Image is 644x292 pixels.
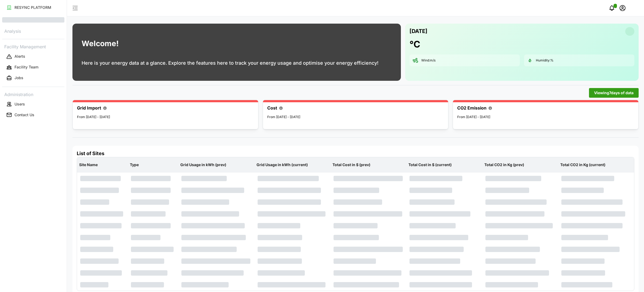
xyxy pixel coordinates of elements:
p: Total CO2 in Kg (current) [559,158,633,172]
span: Viewing 7 days of data [594,88,634,97]
button: notifications [606,3,617,13]
p: Site Name [78,158,127,172]
p: Cost [267,105,277,111]
p: Administration [2,90,64,98]
button: schedule [617,3,628,13]
p: From [DATE] - [DATE] [457,115,634,120]
button: RESYNC PLATFORM [2,3,64,12]
p: Total Cost in $ (prev) [331,158,405,172]
p: Here is your energy data at a glance. Explore the features here to track your energy usage and op... [82,59,378,67]
p: RESYNC PLATFORM [14,5,51,10]
h1: °C [409,38,420,50]
a: Jobs [2,73,64,83]
button: Users [2,99,64,109]
a: Users [2,99,64,109]
button: Jobs [2,73,64,83]
p: Contact Us [14,112,34,118]
p: Users [14,101,25,107]
a: Alerts [2,51,64,62]
p: Total Cost in $ (current) [407,158,481,172]
button: Facility Team [2,63,64,72]
p: Humidity: % [536,58,554,63]
p: Type [129,158,177,172]
p: From [DATE] - [DATE] [267,115,444,120]
button: Contact Us [2,110,64,120]
p: CO2 Emission [457,105,486,111]
p: Grid Usage in kWh (prev) [179,158,253,172]
p: Facility Team [14,64,38,70]
p: Grid Import [77,105,101,111]
p: Jobs [14,75,23,81]
p: Grid Usage in kWh (current) [255,158,329,172]
p: Facility Management [2,42,64,50]
h1: Welcome! [82,38,119,49]
button: Alerts [2,52,64,61]
h4: List of Sites [77,150,634,157]
a: Facility Team [2,62,64,73]
a: Contact Us [2,109,64,120]
p: [DATE] [409,27,427,36]
p: From [DATE] - [DATE] [77,115,254,120]
p: Alerts [14,54,25,59]
button: Viewing7days of data [589,88,639,98]
a: RESYNC PLATFORM [2,2,64,13]
p: Analysis [2,27,64,35]
p: Total CO2 in Kg (prev) [483,158,557,172]
p: Wind: m/s [421,58,436,63]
